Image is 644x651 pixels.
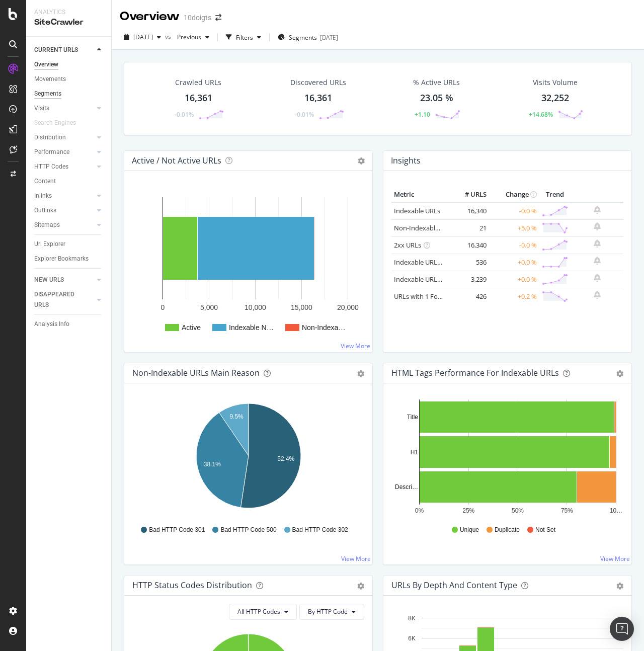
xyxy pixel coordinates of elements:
[594,291,601,299] div: bell-plus
[34,161,94,172] a: HTTP Codes
[34,17,103,28] div: SiteCrawler
[610,507,622,514] text: 10…
[594,206,601,214] div: bell-plus
[512,507,524,514] text: 50%
[391,580,517,590] div: URLs by Depth and Content Type
[358,157,365,165] i: Options
[133,33,153,41] span: 2025 Sep. 14th
[341,342,370,350] a: View More
[34,239,65,250] div: Url Explorer
[204,461,221,468] text: 38.1%
[299,604,364,620] button: By HTTP Code
[182,323,201,332] text: Active
[302,323,345,332] text: Non-Indexa…
[200,303,218,311] text: 5,000
[34,254,104,264] a: Explorer Bookmarks
[394,292,468,301] a: URLs with 1 Follow Inlink
[289,33,317,42] span: Segments
[394,223,455,232] a: Non-Indexable URLs
[394,258,478,267] a: Indexable URLs with Bad H1
[173,33,201,41] span: Previous
[489,202,539,220] td: -0.0 %
[304,92,332,105] div: 16,361
[34,147,94,157] a: Performance
[132,399,364,516] svg: A chart.
[132,580,252,590] div: HTTP Status Codes Distribution
[161,303,165,311] text: 0
[175,110,194,119] div: -0.01%
[541,92,569,105] div: 32,252
[175,77,221,88] div: Crawled URLs
[415,110,430,119] div: +1.10
[561,507,573,514] text: 75%
[415,507,424,514] text: 0%
[337,303,359,311] text: 20,000
[277,455,294,462] text: 52.4%
[495,526,520,534] span: Duplicate
[391,187,449,202] th: Metric
[449,202,489,220] td: 16,340
[34,89,61,99] div: Segments
[173,29,213,45] button: Previous
[34,191,52,201] div: Inlinks
[34,161,68,172] div: HTTP Codes
[34,118,76,128] div: Search Engines
[357,370,364,377] div: gear
[34,74,104,85] a: Movements
[34,220,60,230] div: Sitemaps
[594,239,601,248] div: bell-plus
[34,8,103,17] div: Analytics
[34,118,86,128] a: Search Engines
[394,206,440,215] a: Indexable URLs
[594,257,601,265] div: bell-plus
[395,483,418,491] text: Descri…
[449,187,489,202] th: # URLS
[290,77,346,88] div: Discovered URLs
[120,29,165,45] button: [DATE]
[391,154,421,168] h4: Insights
[34,89,104,99] a: Segments
[391,399,623,516] svg: A chart.
[34,275,94,285] a: NEW URLS
[34,205,56,216] div: Outlinks
[489,187,539,202] th: Change
[34,319,104,330] a: Analysis Info
[600,554,630,563] a: View More
[408,635,416,642] text: 6K
[34,275,64,285] div: NEW URLS
[594,222,601,230] div: bell-plus
[34,319,69,330] div: Analysis Info
[34,191,94,201] a: Inlinks
[462,507,474,514] text: 25%
[341,554,371,563] a: View More
[292,526,348,534] span: Bad HTTP Code 302
[220,526,276,534] span: Bad HTTP Code 500
[449,271,489,288] td: 3,239
[529,110,553,119] div: +14.68%
[132,368,260,378] div: Non-Indexable URLs Main Reason
[34,59,58,70] div: Overview
[132,187,364,344] div: A chart.
[34,45,78,55] div: CURRENT URLS
[149,526,205,534] span: Bad HTTP Code 301
[34,176,104,187] a: Content
[449,288,489,305] td: 426
[274,29,342,45] button: Segments[DATE]
[34,289,94,310] a: DISAPPEARED URLS
[616,583,623,590] div: gear
[539,187,571,202] th: Trend
[394,240,421,250] a: 2xx URLs
[489,254,539,271] td: +0.0 %
[34,289,85,310] div: DISAPPEARED URLS
[34,254,89,264] div: Explorer Bookmarks
[229,413,244,420] text: 9.5%
[34,205,94,216] a: Outlinks
[291,303,312,311] text: 15,000
[34,45,94,55] a: CURRENT URLS
[34,103,94,114] a: Visits
[120,8,180,25] div: Overview
[460,526,479,534] span: Unique
[420,92,453,105] div: 23.05 %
